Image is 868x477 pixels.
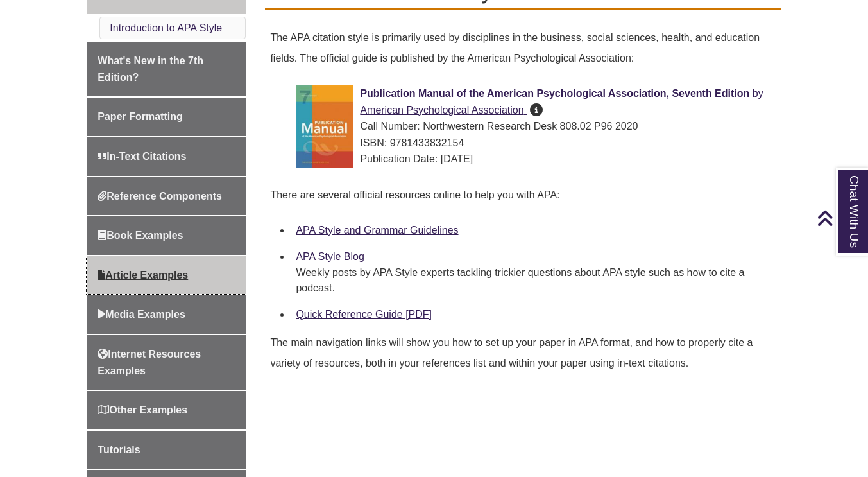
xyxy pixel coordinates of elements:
[98,404,187,415] span: Other Examples
[360,88,749,99] span: Publication Manual of the American Psychological Association, Seventh Edition
[296,151,770,168] div: Publication Date: [DATE]
[98,151,186,162] span: In-Text Citations
[98,444,140,455] span: Tutorials
[270,180,776,211] p: There are several official resources online to help you with APA:
[98,349,201,376] span: Internet Resources Examples
[98,55,203,83] span: What's New in the 7th Edition?
[87,256,246,295] a: Article Examples
[270,22,776,74] p: The APA citation style is primarily used by disciplines in the business, social sciences, health,...
[360,105,523,116] span: American Psychological Association
[817,209,865,227] a: Back to Top
[296,225,458,236] a: APA Style and Grammar Guidelines
[110,22,222,33] a: Introduction to APA Style
[98,191,222,202] span: Reference Components
[87,137,246,176] a: In-Text Citations
[87,216,246,255] a: Book Examples
[98,230,183,241] span: Book Examples
[87,335,246,390] a: Internet Resources Examples
[296,135,770,152] div: ISBN: 9781433832154
[98,309,185,320] span: Media Examples
[360,88,763,116] a: Publication Manual of the American Psychological Association, Seventh Edition by American Psychol...
[753,88,763,99] span: by
[87,431,246,469] a: Tutorials
[87,177,246,216] a: Reference Components
[98,270,188,281] span: Article Examples
[87,295,246,334] a: Media Examples
[87,42,246,96] a: What's New in the 7th Edition?
[296,265,770,296] div: Weekly posts by APA Style experts tackling trickier questions about APA style such as how to cite...
[87,98,246,136] a: Paper Formatting
[270,327,776,379] p: The main navigation links will show you how to set up your paper in APA format, and how to proper...
[98,111,182,122] span: Paper Formatting
[296,251,364,262] a: APA Style Blog
[296,309,432,320] a: Quick Reference Guide [PDF]
[296,118,770,135] div: Call Number: Northwestern Research Desk 808.02 P96 2020
[87,391,246,429] a: Other Examples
